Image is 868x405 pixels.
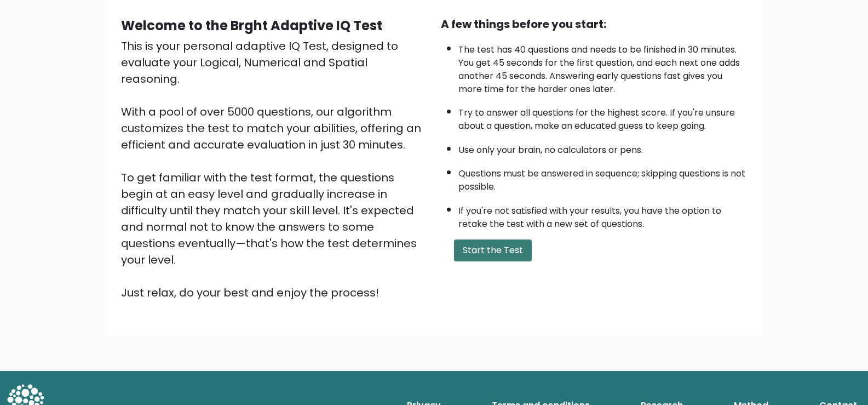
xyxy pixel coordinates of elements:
li: Use only your brain, no calculators or pens. [458,138,748,157]
li: The test has 40 questions and needs to be finished in 30 minutes. You get 45 seconds for the firs... [458,38,748,96]
li: Questions must be answered in sequence; skipping questions is not possible. [458,162,748,193]
li: If you're not satisfied with your results, you have the option to retake the test with a new set ... [458,199,748,231]
b: Welcome to the Brght Adaptive IQ Test [121,16,382,35]
button: Start the Test [454,239,532,261]
div: This is your personal adaptive IQ Test, designed to evaluate your Logical, Numerical and Spatial ... [121,38,428,301]
li: Try to answer all questions for the highest score. If you're unsure about a question, make an edu... [458,101,748,133]
div: A few things before you start: [441,16,748,32]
